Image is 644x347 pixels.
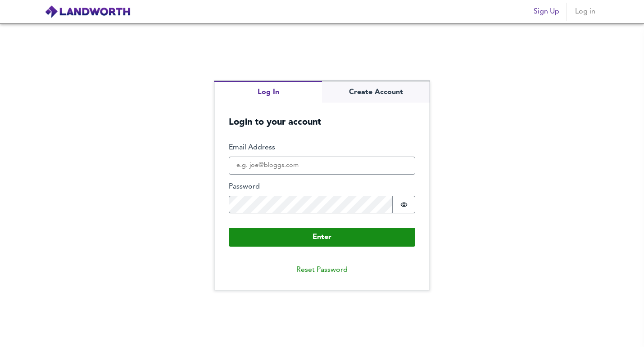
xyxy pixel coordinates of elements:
button: Create Account [322,81,430,103]
button: Log in [571,3,599,21]
label: Email Address [229,143,415,153]
button: Enter [229,228,415,247]
input: e.g. joe@bloggs.com [229,157,415,175]
h5: Login to your account [214,103,430,128]
button: Sign Up [530,3,563,21]
label: Password [229,182,415,192]
img: logo [45,5,131,18]
span: Log in [574,5,596,18]
button: Show password [393,196,415,214]
button: Reset Password [289,261,355,279]
button: Log In [214,81,322,103]
span: Sign Up [534,5,559,18]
